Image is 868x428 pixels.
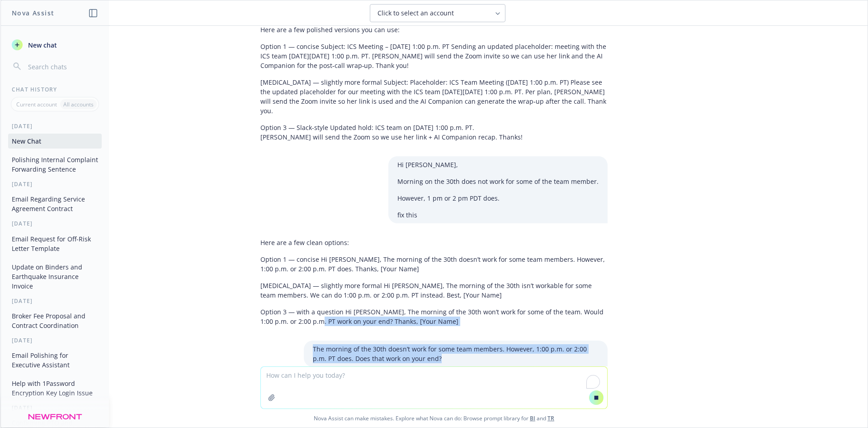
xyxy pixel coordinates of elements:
[260,77,608,115] p: [MEDICAL_DATA] — slightly more formal Subject: Placeholder: ICS Team Meeting ([DATE] 1:00 p.m. PT...
[260,25,608,34] p: Here are a few polished versions you can use:
[397,160,599,169] p: Hi [PERSON_NAME],
[260,238,608,247] p: Here are a few clean options:
[8,260,102,293] button: Update on Binders and Earthquake Insurance Invoice
[8,152,102,177] button: Polishing Internal Complaint Forwarding Sentence
[260,123,608,142] p: Option 3 — Slack-style Updated hold: ICS team on [DATE] 1:00 p.m. PT. [PERSON_NAME] will send the...
[397,210,599,220] p: fix this
[8,37,102,53] button: New chat
[1,86,109,93] div: Chat History
[16,101,57,108] p: Current account
[12,8,54,18] h1: Nova Assist
[1,337,109,344] div: [DATE]
[261,367,607,409] textarea: To enrich screen reader interactions, please activate Accessibility in Grammarly extension settings
[397,193,599,203] p: However, 1 pm or 2 pm PDT does.
[260,255,608,274] p: Option 1 — concise Hi [PERSON_NAME], The morning of the 30th doesn’t work for some team members. ...
[377,9,454,18] span: Click to select an account
[8,308,102,333] button: Broker Fee Proposal and Contract Coordination
[1,297,109,305] div: [DATE]
[1,220,109,227] div: [DATE]
[1,180,109,188] div: [DATE]
[8,348,102,372] button: Email Polishing for Executive Assistant
[63,101,94,108] p: All accounts
[530,414,535,422] a: BI
[8,134,102,149] button: New Chat
[26,40,57,50] span: New chat
[8,192,102,216] button: Email Regarding Service Agreement Contract
[8,231,102,256] button: Email Request for Off-Risk Letter Template
[1,404,109,412] div: [DATE]
[547,414,554,422] a: TR
[26,60,98,73] input: Search chats
[1,122,109,130] div: [DATE]
[260,42,608,70] p: Option 1 — concise Subject: ICS Meeting – [DATE] 1:00 p.m. PT Sending an updated placeholder: mee...
[4,409,864,428] span: Nova Assist can make mistakes. Explore what Nova can do: Browse prompt library for and
[397,177,599,186] p: Morning on the 30th does not work for some of the team member.
[260,307,608,326] p: Option 3 — with a question Hi [PERSON_NAME], The morning of the 30th won’t work for some of the t...
[260,281,608,300] p: [MEDICAL_DATA] — slightly more formal Hi [PERSON_NAME], The morning of the 30th isn’t workable fo...
[313,344,599,363] p: The morning of the 30th doesn’t work for some team members. However, 1:00 p.m. or 2:00 p.m. PT do...
[370,4,505,22] button: Click to select an account
[8,376,102,400] button: Help with 1Password Encryption Key Login Issue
